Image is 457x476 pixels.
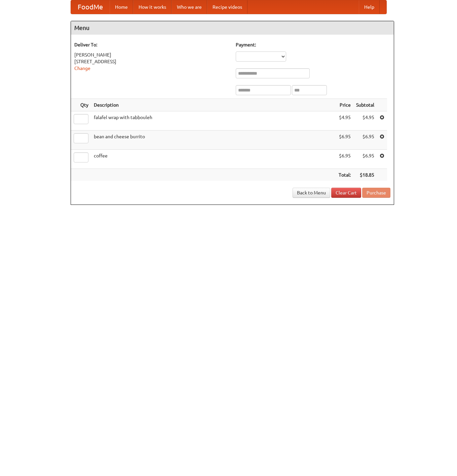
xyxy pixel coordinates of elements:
[236,41,390,48] h5: Payment:
[71,21,394,35] h4: Menu
[71,0,110,14] a: FoodMe
[74,41,229,48] h5: Deliver To:
[74,51,229,58] div: [PERSON_NAME]
[336,111,353,131] td: $4.95
[91,131,336,150] td: bean and cheese burrito
[353,150,377,169] td: $6.95
[336,169,353,181] th: Total:
[353,131,377,150] td: $6.95
[362,188,390,198] button: Purchase
[353,169,377,181] th: $18.85
[336,131,353,150] td: $6.95
[74,66,90,71] a: Change
[293,188,330,198] a: Back to Menu
[74,58,229,65] div: [STREET_ADDRESS]
[71,99,91,111] th: Qty
[110,0,133,14] a: Home
[91,150,336,169] td: coffee
[359,0,380,14] a: Help
[331,188,361,198] a: Clear Cart
[172,0,207,14] a: Who we are
[336,99,353,111] th: Price
[207,0,247,14] a: Recipe videos
[353,99,377,111] th: Subtotal
[336,150,353,169] td: $6.95
[353,111,377,131] td: $4.95
[91,99,336,111] th: Description
[91,111,336,131] td: falafel wrap with tabbouleh
[133,0,172,14] a: How it works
